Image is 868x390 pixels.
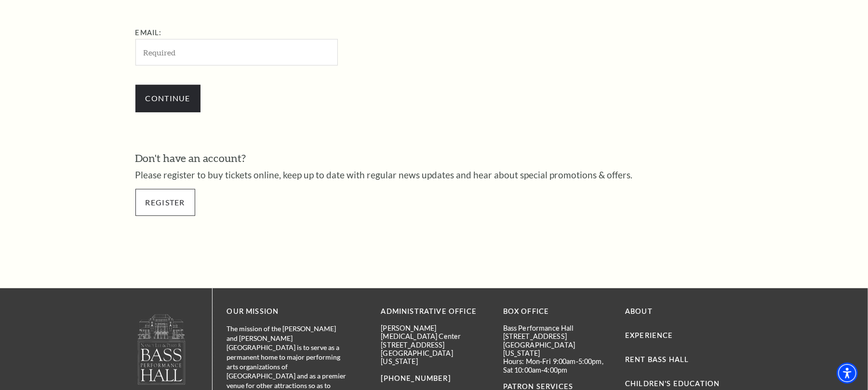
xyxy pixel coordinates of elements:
[381,349,489,366] p: [GEOGRAPHIC_DATA][US_STATE]
[135,151,733,166] h3: Don't have an account?
[503,341,611,358] p: [GEOGRAPHIC_DATA][US_STATE]
[137,314,186,385] img: logo-footer.png
[625,307,653,315] a: About
[135,189,195,216] a: Register
[381,324,489,341] p: [PERSON_NAME][MEDICAL_DATA] Center
[503,332,611,340] p: [STREET_ADDRESS]
[625,331,673,339] a: Experience
[135,170,733,179] p: Please register to buy tickets online, keep up to date with regular news updates and hear about s...
[837,363,858,384] div: Accessibility Menu
[135,85,200,112] input: Continue
[503,324,611,332] p: Bass Performance Hall
[135,39,338,66] input: Required
[503,357,611,374] p: Hours: Mon-Fri 9:00am-5:00pm, Sat 10:00am-4:00pm
[227,306,347,318] p: OUR MISSION
[381,373,489,385] p: [PHONE_NUMBER]
[381,341,489,349] p: [STREET_ADDRESS]
[503,306,611,318] p: BOX OFFICE
[381,306,489,318] p: Administrative Office
[625,355,689,363] a: Rent Bass Hall
[135,28,162,37] label: Email:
